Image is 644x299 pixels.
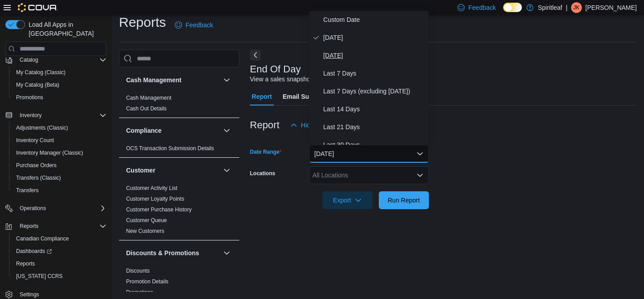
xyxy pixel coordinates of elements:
span: Report [252,88,272,105]
a: Dashboards [13,246,55,257]
a: Transfers (Classic) [13,173,64,183]
button: Inventory [16,110,45,121]
span: Load All Apps in [GEOGRAPHIC_DATA] [25,20,106,38]
span: Customer Activity List [126,185,178,192]
span: Catalog [20,56,38,63]
span: Reports [16,260,35,267]
a: Customer Purchase History [126,206,192,213]
button: Customer [126,166,220,175]
h1: Reports [119,13,166,31]
span: [DATE] [323,50,425,61]
span: Email Subscription [283,88,339,105]
span: My Catalog (Beta) [13,80,106,90]
button: Purchase Orders [9,159,110,172]
span: Export [328,191,367,209]
button: Transfers [9,184,110,197]
span: [US_STATE] CCRS [16,273,63,280]
button: Adjustments (Classic) [9,122,110,134]
button: Open list of options [416,172,424,179]
span: My Catalog (Classic) [13,67,106,78]
div: Customer [119,183,239,240]
button: Inventory [2,109,110,122]
span: Dashboards [16,248,52,255]
button: Reports [2,220,110,232]
a: Feedback [171,16,216,34]
button: Cash Management [126,76,220,84]
a: [US_STATE] CCRS [13,271,66,282]
span: Customer Loyalty Points [126,195,184,202]
span: Purchase Orders [16,162,57,169]
button: Operations [16,203,50,214]
a: Cash Out Details [126,105,167,112]
span: Last 14 Days [323,104,425,114]
label: Locations [250,170,275,177]
span: Inventory [16,110,106,121]
p: [PERSON_NAME] [585,2,637,13]
a: Customer Queue [126,217,167,223]
span: Cash Management [126,94,171,101]
button: Customer [221,165,232,176]
a: Discounts [126,268,150,274]
button: Compliance [126,126,220,135]
button: Inventory Manager (Classic) [9,147,110,159]
span: Run Report [388,196,420,205]
button: Transfers (Classic) [9,172,110,184]
p: | [566,2,568,13]
a: Reports [13,258,38,269]
img: Cova [18,3,58,12]
span: Canadian Compliance [13,233,106,244]
span: Operations [20,205,46,212]
span: OCS Transaction Submission Details [126,145,214,152]
h3: Report [250,120,280,131]
a: Transfers [13,185,42,196]
a: Purchase Orders [13,160,60,171]
span: Inventory Manager (Classic) [13,147,106,158]
span: Adjustments (Classic) [16,124,68,131]
div: Compliance [119,143,239,157]
span: Purchase Orders [13,160,106,171]
button: Hide Parameters [287,116,352,134]
button: Canadian Compliance [9,232,110,245]
button: Discounts & Promotions [126,248,220,257]
span: New Customers [126,227,164,235]
button: My Catalog (Classic) [9,66,110,79]
span: Dashboards [13,246,106,257]
h3: Compliance [126,126,161,135]
h3: Cash Management [126,76,182,84]
p: Spiritleaf [538,2,562,13]
div: Juslyne K [571,2,582,13]
button: Cash Management [221,75,232,85]
div: Select listbox [309,11,429,145]
span: Custom Date [323,14,425,25]
span: Promotions [16,94,43,101]
span: Last 7 Days (excluding [DATE]) [323,86,425,97]
span: Transfers (Classic) [16,174,61,181]
span: Transfers (Classic) [13,173,106,183]
button: Next [250,50,261,60]
button: Run Report [379,191,429,209]
span: JK [573,2,580,13]
a: Promotion Details [126,278,169,285]
input: Dark Mode [503,3,522,12]
span: Reports [16,221,106,232]
span: Transfers [16,187,38,194]
a: Inventory Count [13,135,58,146]
a: Adjustments (Classic) [13,122,72,133]
span: Feedback [468,3,496,12]
label: Date Range [250,148,282,156]
button: My Catalog (Beta) [9,79,110,91]
span: Inventory Manager (Classic) [16,149,83,156]
span: Feedback [186,21,213,29]
button: Catalog [16,55,42,65]
button: Inventory Count [9,134,110,147]
span: Last 7 Days [323,68,425,79]
a: OCS Transaction Submission Details [126,145,214,152]
button: Discounts & Promotions [221,248,232,258]
span: Reports [20,223,38,230]
span: Inventory [20,112,42,119]
div: View a sales snapshot for a date or date range. [250,75,381,84]
a: Canadian Compliance [13,233,72,244]
span: Canadian Compliance [16,235,69,242]
span: Hide Parameters [301,121,348,130]
span: Cash Out Details [126,105,167,112]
